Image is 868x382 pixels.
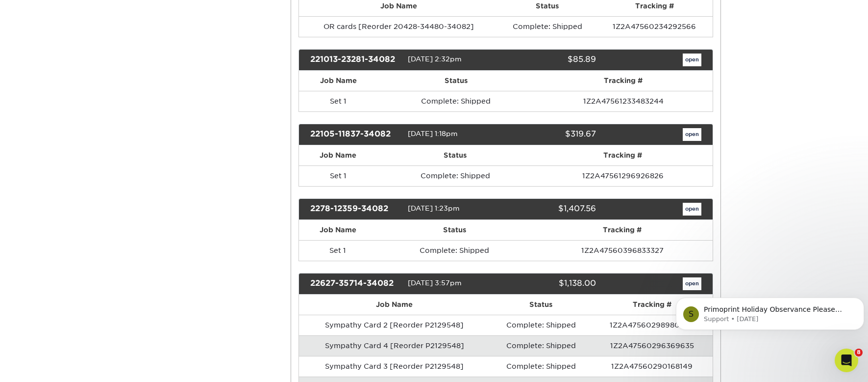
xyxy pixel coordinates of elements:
div: $1,138.00 [498,277,603,290]
span: [DATE] 1:23pm [408,204,460,212]
a: open [683,54,701,66]
th: Job Name [299,71,377,91]
th: Tracking # [532,220,713,240]
p: Message from Support, sent 20w ago [32,38,180,47]
div: 2278-12359-34082 [303,203,408,216]
td: Set 1 [299,240,377,261]
td: 1Z2A47560396833327 [532,240,713,261]
td: Complete: Shipped [377,240,532,261]
span: [DATE] 2:32pm [408,55,462,63]
div: 22105-11837-34082 [303,128,408,141]
span: [DATE] 1:18pm [408,130,458,137]
span: [DATE] 3:57pm [408,279,462,287]
td: 1Z2A47561296926826 [533,165,713,186]
div: 221013-23281-34082 [303,54,408,66]
td: 1Z2A47560290168149 [592,356,712,377]
a: open [683,128,701,141]
td: 1Z2A47560234292566 [596,16,712,37]
td: Sympathy Card 2 [Reorder P2129548] [299,315,490,335]
td: Set 1 [299,165,377,186]
iframe: Intercom live chat [835,349,858,372]
div: 22627-35714-34082 [303,277,408,290]
th: Status [377,71,534,91]
td: 1Z2A47560296369635 [592,335,712,356]
span: 8 [855,349,863,356]
td: Sympathy Card 3 [Reorder P2129548] [299,356,490,377]
th: Tracking # [533,145,713,165]
div: $85.89 [498,54,603,66]
th: Status [490,295,592,315]
a: open [683,203,701,216]
td: 1Z2A47560298980023 [592,315,712,335]
td: Set 1 [299,91,377,111]
td: Complete: Shipped [490,356,592,377]
div: $319.67 [498,128,603,141]
td: Complete: Shipped [498,16,596,37]
td: Sympathy Card 4 [Reorder P2129548] [299,335,490,356]
div: $1,407.56 [498,203,603,216]
td: 1Z2A47561233483244 [534,91,712,111]
th: Job Name [299,295,490,315]
th: Job Name [299,220,377,240]
td: Complete: Shipped [377,165,533,186]
td: OR cards [Reorder 20428-34480-34082] [299,16,498,37]
span: Primoprint Holiday Observance Please note that our customer service and production departments wi... [32,28,177,124]
th: Status [377,145,533,165]
th: Status [377,220,532,240]
td: Complete: Shipped [377,91,534,111]
td: Complete: Shipped [490,335,592,356]
th: Tracking # [592,295,712,315]
iframe: Intercom notifications message [672,277,868,346]
td: Complete: Shipped [490,315,592,335]
th: Tracking # [534,71,712,91]
th: Job Name [299,145,377,165]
